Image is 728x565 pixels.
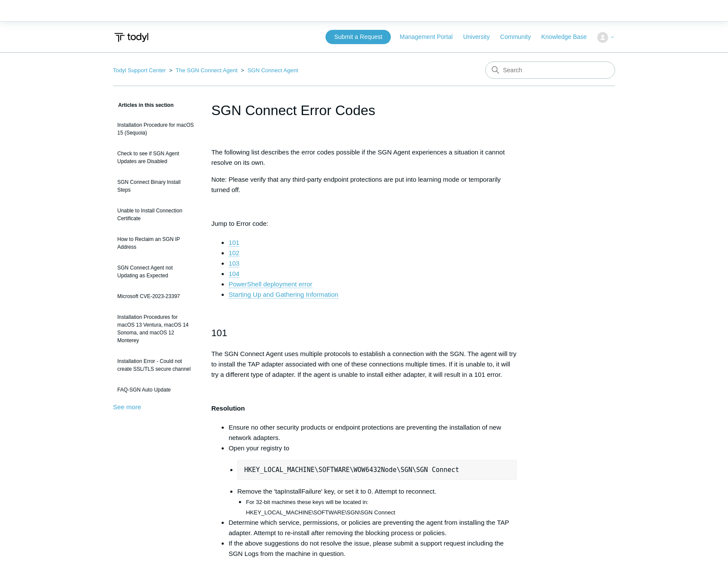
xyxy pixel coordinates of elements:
[400,32,461,42] a: Management Portal
[168,67,239,74] li: The SGN Connect Agent
[211,174,517,195] p: Note: Please verify that any third-party endpoint protections are put into learning mode or tempo...
[211,349,517,380] p: The SGN Connect Agent uses multiple protocols to establish a connection with the SGN. The agent w...
[485,61,615,79] input: Search
[541,32,596,42] a: Knowledge Base
[246,499,395,516] span: For 32-bit machines these keys will be located in: HKEY_LOCAL_MACHINE\SOFTWARE\SGN\SGN Connect
[113,202,198,227] a: Unable to Install Connection Certificate
[211,147,517,168] p: The following list describes the error codes possible if the SGN Agent experiences a situation it...
[463,32,498,42] a: University
[113,145,198,170] a: Check to see if SGN Agent Updates are Disabled
[500,32,540,42] a: Community
[113,231,198,255] a: How to Reclaim an SGN IP Address
[113,382,198,398] a: FAQ-SGN Auto Update
[229,260,239,267] a: 103
[113,288,198,305] a: Microsoft CVE-2023-23397
[211,325,517,340] h2: 101
[229,270,239,278] a: 104
[229,291,338,299] a: Starting Up and Gathering Information
[113,29,150,45] img: Todyl Support Center Help Center home page
[237,486,517,517] li: Remove the 'tapInstallFailure' key, or set it to 0. Attempt to reconnect.
[113,67,166,74] a: Todyl Support Center
[113,353,198,377] a: Installation Error - Could not create SSL/TLS secure channel
[211,100,517,121] h1: SGN Connect Error Codes
[229,422,517,443] li: Ensure no other security products or endpoint protections are preventing the installation of new ...
[113,174,198,198] a: SGN Connect Binary Install Steps
[229,280,312,288] a: PowerShell deployment error
[237,460,517,480] pre: HKEY_LOCAL_MACHINE\SOFTWARE\WOW6432Node\SGN\SGN Connect
[229,517,517,538] li: Determine which service, permissions, or policies are preventing the agent from installing the TA...
[229,443,517,517] li: Open your registry to
[176,67,238,74] a: The SGN Connect Agent
[211,218,517,229] p: Jump to Error code:
[239,67,298,74] li: SGN Connect Agent
[113,67,168,74] li: Todyl Support Center
[113,260,198,284] a: SGN Connect Agent not Updating as Expected
[229,239,239,247] a: 101
[113,309,198,349] a: Installation Procedures for macOS 13 Ventura, macOS 14 Sonoma, and macOS 12 Monterey
[248,67,298,74] a: SGN Connect Agent
[113,403,141,411] a: See more
[229,249,239,257] a: 102
[325,30,391,44] a: Submit a Request
[229,538,517,559] li: If the above suggestions do not resolve the issue, please submit a support request including the ...
[211,404,245,412] strong: Resolution
[113,102,174,108] span: Articles in this section
[113,117,198,141] a: Installation Procedure for macOS 15 (Sequoia)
